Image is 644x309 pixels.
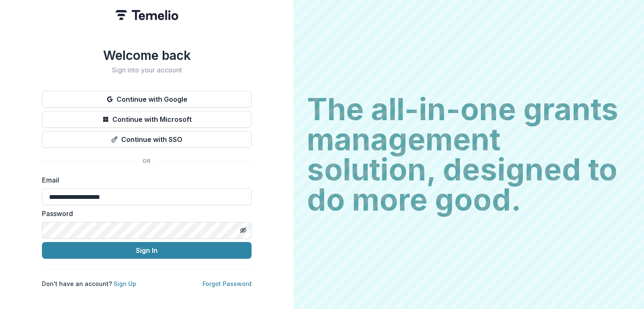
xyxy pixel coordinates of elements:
h2: Sign into your account [42,66,252,74]
button: Continue with Google [42,91,252,108]
button: Sign In [42,242,252,259]
a: Forgot Password [203,280,252,287]
label: Email [42,175,247,185]
label: Password [42,209,247,219]
a: Sign Up [114,280,136,287]
button: Continue with SSO [42,131,252,148]
img: Temelio [115,10,178,20]
p: Don't have an account? [42,279,136,288]
h1: Welcome back [42,48,252,63]
button: Toggle password visibility [236,224,250,237]
button: Continue with Microsoft [42,111,252,128]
